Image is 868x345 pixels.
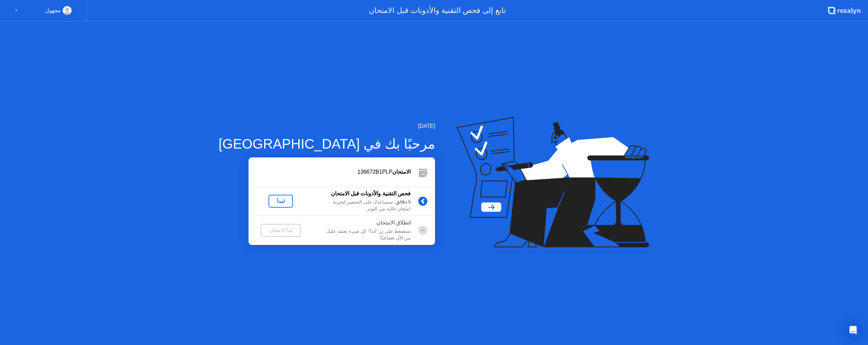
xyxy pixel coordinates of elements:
div: ابدأ الامتحان [263,228,298,233]
b: انطلاق الامتحان [376,220,411,226]
div: : سنساعدك على التحضير لتجربة امتحان خالية من التوتر [313,199,411,213]
b: فحص التقنية والأذونات قبل الامتحان [331,191,411,196]
button: لنبدأ [269,195,293,208]
div: ▼ [15,6,18,15]
b: 5 دقائق [396,199,411,205]
div: مرحبًا بك في [GEOGRAPHIC_DATA] [219,134,435,154]
div: Open Intercom Messenger [845,322,861,338]
div: ستضغط على زر 'ابدأ'! كل شيء يعتمد عليك من الآن فصاعدًا [313,228,411,242]
div: [DATE] [219,122,435,130]
div: 136672B1PLP [249,168,411,176]
b: الامتحان [392,169,411,175]
div: لنبدأ [271,198,290,204]
div: مجهول [45,6,61,15]
button: ابدأ الامتحان [261,224,301,237]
